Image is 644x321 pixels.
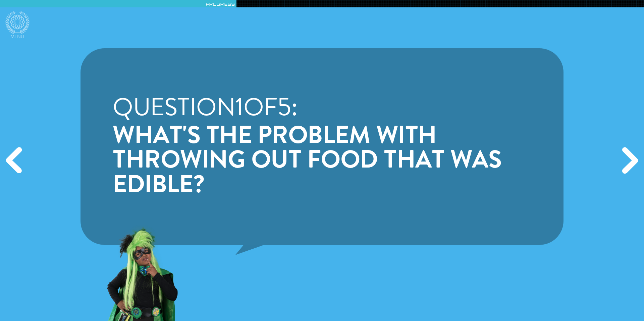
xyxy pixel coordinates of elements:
[113,97,235,122] span: Question
[244,97,277,122] span: of
[5,11,30,41] a: Menu
[113,125,531,199] h3: What's the problem with throwing out food that was edible?
[291,97,298,122] span: :
[97,225,186,321] img: apprenticeCurious-3e7236cce83cb89c2edaeb8503ed9211.png
[277,97,291,122] span: 5
[10,34,24,41] span: Menu
[235,97,244,122] span: 1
